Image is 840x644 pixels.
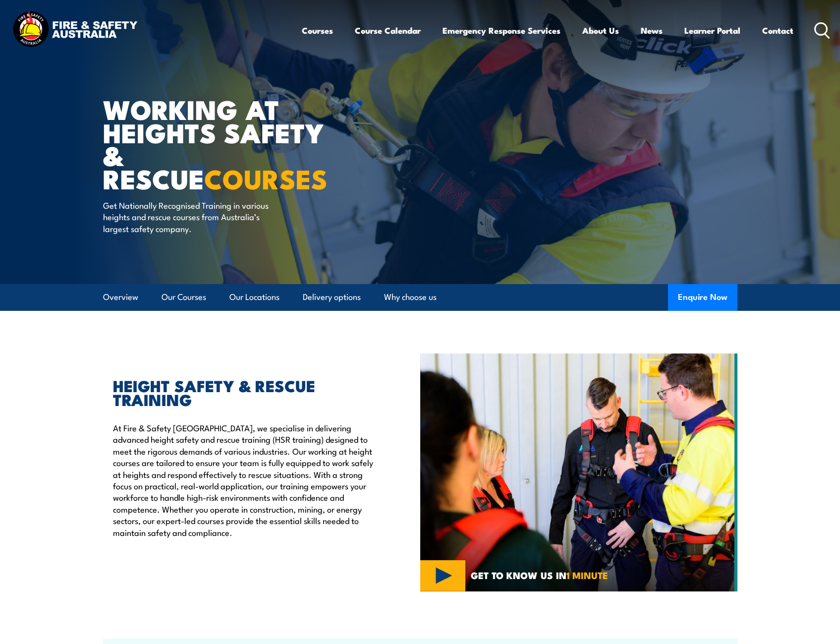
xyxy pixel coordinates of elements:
a: Delivery options [303,284,361,310]
strong: 1 MINUTE [566,568,608,582]
a: Emergency Response Services [443,17,560,44]
h1: WORKING AT HEIGHTS SAFETY & RESCUE [103,97,348,190]
h2: HEIGHT SAFETY & RESCUE TRAINING [113,378,375,406]
a: News [641,17,663,44]
button: Enquire Now [668,284,737,311]
p: Get Nationally Recognised Training in various heights and rescue courses from Australia’s largest... [103,199,284,234]
strong: COURSES [204,157,328,198]
a: Courses [302,17,333,44]
img: Fire & Safety Australia offer working at heights courses and training [420,353,737,591]
a: Contact [762,17,793,44]
a: Our Locations [229,284,280,310]
a: About Us [582,17,619,44]
a: Overview [103,284,138,310]
p: At Fire & Safety [GEOGRAPHIC_DATA], we specialise in delivering advanced height safety and rescue... [113,422,375,538]
span: GET TO KNOW US IN [471,571,608,580]
a: Learner Portal [684,17,740,44]
a: Course Calendar [355,17,421,44]
a: Why choose us [384,284,437,310]
a: Our Courses [162,284,206,310]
